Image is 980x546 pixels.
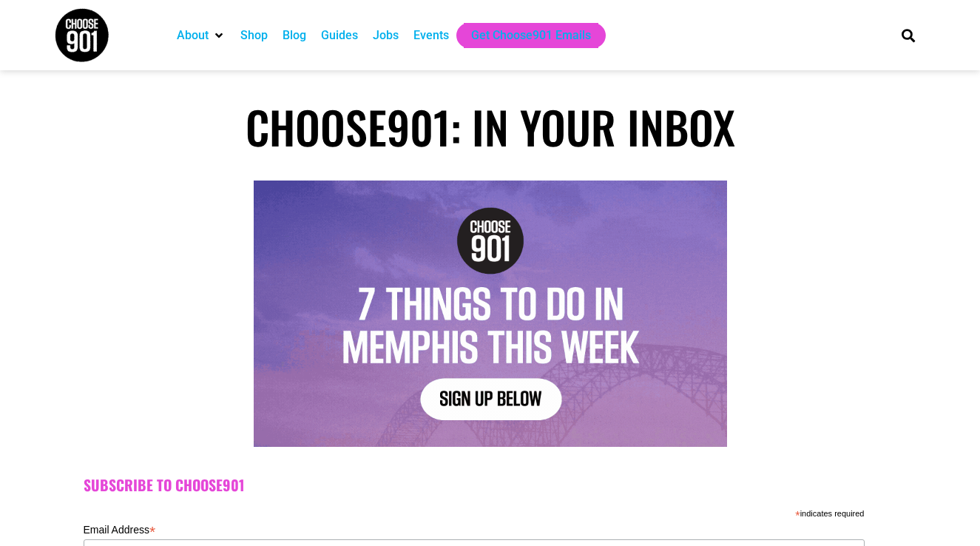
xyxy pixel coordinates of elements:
img: Text graphic with "Choose 901" logo. Reads: "7 Things to Do in Memphis This Week. Sign Up Below."... [254,181,727,447]
a: Jobs [373,27,399,44]
div: indicates required [84,505,865,519]
a: About [177,27,209,44]
a: Blog [283,27,306,44]
a: Events [413,27,449,44]
h2: Subscribe to Choose901 [84,476,897,494]
a: Guides [321,27,358,44]
a: Shop [240,27,268,44]
label: Email Address [84,519,865,537]
nav: Main nav [169,23,876,48]
a: Get Choose901 Emails [471,27,591,44]
div: Search [896,23,920,47]
div: About [169,23,233,48]
h1: Choose901: In Your Inbox [54,100,927,153]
